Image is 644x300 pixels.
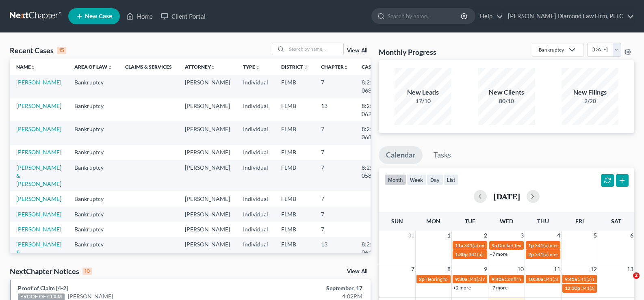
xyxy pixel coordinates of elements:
span: 341(a) meeting for [PERSON_NAME] [464,242,542,248]
td: 8:25-bk-06805 [355,121,394,145]
td: Bankruptcy [68,75,119,98]
a: [PERSON_NAME] & [PERSON_NAME] [16,241,61,264]
span: 341(a) meeting for [PERSON_NAME] [544,276,622,282]
a: [PERSON_NAME] [16,211,61,218]
a: +2 more [453,285,471,291]
td: Individual [236,160,275,191]
span: 4 [556,231,561,240]
td: Individual [236,121,275,145]
td: Bankruptcy [68,121,119,145]
h2: [DATE] [493,192,520,201]
span: 2 [483,231,488,240]
td: [PERSON_NAME] [178,191,236,206]
td: Bankruptcy [68,145,119,160]
td: Bankruptcy [68,237,119,268]
span: 341(a) meeting for [PERSON_NAME] [535,242,613,248]
i: unfold_more [344,65,349,70]
td: 13 [314,98,355,121]
div: NextChapter Notices [10,266,92,276]
td: FLMB [275,222,314,237]
td: FLMB [275,145,314,160]
span: 31 [407,231,415,240]
span: 10 [516,264,525,274]
span: 12 [590,264,598,274]
span: Mon [426,218,440,224]
a: Typeunfold_more [243,64,260,70]
span: 6 [629,231,634,240]
a: [PERSON_NAME] [16,195,61,202]
i: unfold_more [31,65,36,70]
button: week [406,174,427,185]
i: unfold_more [211,65,216,70]
span: Sat [611,218,621,224]
td: 7 [314,191,355,206]
td: [PERSON_NAME] [178,75,236,98]
span: 10:30a [528,276,543,282]
td: Bankruptcy [68,98,119,121]
span: 9a [492,242,497,248]
button: day [427,174,443,185]
a: Home [122,9,157,24]
a: +7 more [490,251,507,257]
td: 8:25-bk-06280 [355,98,394,121]
span: 341(a) meeting for [PERSON_NAME] [468,251,547,257]
a: Nameunfold_more [16,64,36,70]
span: 1p [528,242,534,248]
td: Individual [236,237,275,268]
span: New Case [85,13,112,19]
td: 7 [314,121,355,145]
span: 8 [447,264,451,274]
td: Individual [236,191,275,206]
span: 9 [483,264,488,274]
h3: Monthly Progress [379,47,436,57]
a: [PERSON_NAME] [16,79,61,86]
td: [PERSON_NAME] [178,98,236,121]
a: +7 more [490,285,507,291]
span: Fri [575,218,584,224]
span: Wed [500,218,513,224]
span: 12:30p [565,285,580,291]
div: 17/10 [395,97,451,105]
td: Bankruptcy [68,160,119,191]
td: [PERSON_NAME] [178,160,236,191]
td: FLMB [275,191,314,206]
td: 8:25-bk-06810 [355,75,394,98]
span: Docket Text: for St [PERSON_NAME] [PERSON_NAME] et al [498,242,624,248]
span: Hearing for [PERSON_NAME] [425,276,489,282]
a: Case Nounfold_more [362,64,388,70]
td: Bankruptcy [68,191,119,206]
td: 7 [314,145,355,160]
span: Confirmation Hearing for [PERSON_NAME] [505,276,598,282]
span: 2p [528,251,534,257]
span: 11 [553,264,561,274]
a: View All [347,48,367,54]
td: Individual [236,145,275,160]
a: Area of Lawunfold_more [74,64,112,70]
div: New Filings [562,88,618,97]
td: [PERSON_NAME] [178,237,236,268]
span: 9:45a [565,276,577,282]
div: 2/20 [562,97,618,105]
span: 341(a) meeting for [PERSON_NAME] [468,276,546,282]
a: Client Portal [157,9,210,24]
td: Individual [236,98,275,121]
span: 3 [520,231,525,240]
th: Claims & Services [119,58,178,75]
div: 80/10 [478,97,535,105]
td: FLMB [275,160,314,191]
span: Tue [465,218,475,224]
td: 8:25-bk-05882 [355,160,394,191]
td: FLMB [275,121,314,145]
span: 2p [419,276,425,282]
a: [PERSON_NAME] Diamond Law Firm, PLLC [504,9,634,24]
a: [PERSON_NAME] [16,125,61,132]
i: unfold_more [303,65,308,70]
td: Individual [236,207,275,222]
button: list [443,174,459,185]
div: 15 [57,47,66,54]
td: FLMB [275,75,314,98]
td: 7 [314,222,355,237]
a: View All [347,269,367,274]
a: Attorneyunfold_more [185,64,216,70]
button: month [384,174,406,185]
